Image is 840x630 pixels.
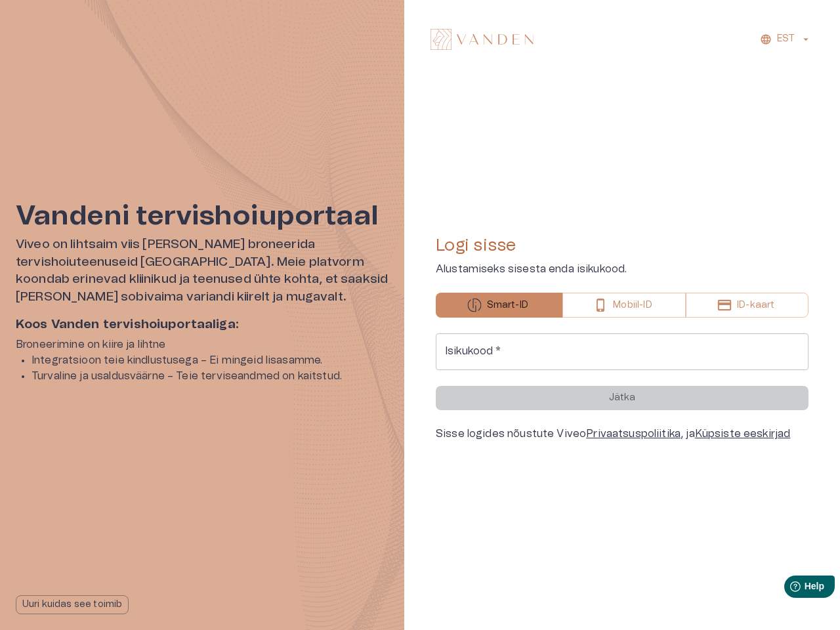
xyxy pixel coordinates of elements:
[562,293,686,318] button: Mobiil-ID
[16,595,129,614] button: Uuri kuidas see toimib
[436,261,808,277] p: Alustamiseks sisesta enda isikukood.
[737,299,774,312] p: ID-kaart
[436,426,808,442] div: Sisse logides nõustute Viveo , ja
[738,570,840,607] iframe: Help widget launcher
[613,299,652,312] p: Mobiil-ID
[686,293,808,318] button: ID-kaart
[22,598,122,612] p: Uuri kuidas see toimib
[695,429,791,439] a: Küpsiste eeskirjad
[436,235,808,256] h4: Logi sisse
[758,30,814,49] button: EST
[430,29,534,50] img: Vanden logo
[487,299,528,312] p: Smart-ID
[586,429,681,439] a: Privaatsuspoliitika
[436,293,562,318] button: Smart-ID
[777,32,795,46] p: EST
